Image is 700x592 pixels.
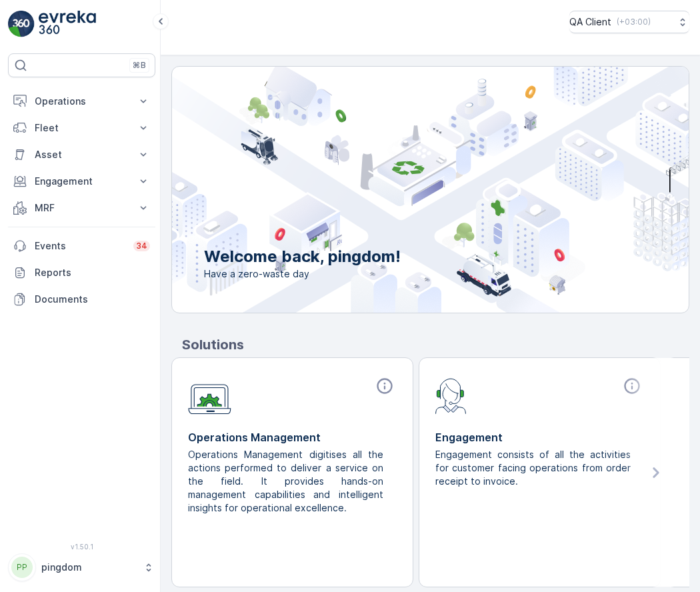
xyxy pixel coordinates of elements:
button: Fleet [8,115,155,141]
button: QA Client(+03:00) [569,11,689,33]
p: Asset [35,148,129,161]
a: Events34 [8,233,155,259]
a: Reports [8,259,155,286]
button: PPpingdom [8,553,155,581]
p: MRF [35,201,129,215]
button: Operations [8,88,155,115]
img: module-icon [435,377,467,414]
p: 34 [136,241,147,251]
p: Operations Management [188,429,397,445]
button: Engagement [8,168,155,195]
span: Have a zero-waste day [204,267,401,281]
p: Solutions [182,335,689,355]
p: Operations [35,95,129,108]
p: Engagement [35,175,129,188]
p: ( +03:00 ) [617,17,651,27]
img: module-icon [188,377,231,415]
p: Operations Management digitises all the actions performed to deliver a service on the field. It p... [188,448,386,515]
p: pingdom [41,561,137,574]
img: city illustration [112,67,689,313]
div: PP [11,557,33,578]
img: logo_light-DOdMpM7g.png [39,11,96,37]
button: Asset [8,141,155,168]
p: Events [35,239,125,253]
button: MRF [8,195,155,221]
span: v 1.50.1 [8,543,155,551]
p: Welcome back, pingdom! [204,246,401,267]
p: Engagement [435,429,644,445]
img: logo [8,11,35,37]
p: Engagement consists of all the activities for customer facing operations from order receipt to in... [435,448,633,488]
p: ⌘B [133,60,146,71]
a: Documents [8,286,155,313]
p: Documents [35,293,150,306]
p: QA Client [569,15,611,29]
p: Reports [35,266,150,279]
p: Fleet [35,121,129,135]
